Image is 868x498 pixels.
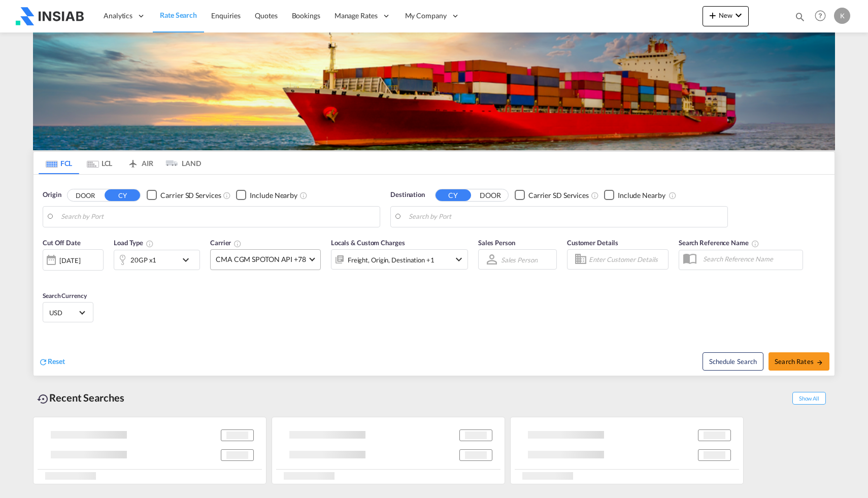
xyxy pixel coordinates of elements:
div: 20GP x1 [130,253,156,267]
span: USD [49,308,78,317]
md-checkbox: Checkbox No Ink [236,190,297,201]
span: Origin [43,190,61,200]
span: Bookings [292,11,320,20]
span: Help [812,7,829,24]
span: Enquiries [211,11,241,20]
md-icon: The selected Trucker/Carrierwill be displayed in the rate results If the rates are from another f... [233,240,242,248]
md-tab-item: LCL [79,152,120,174]
input: Enter Customer Details [589,252,665,267]
md-tab-item: AIR [120,152,160,174]
span: Quotes [255,11,277,20]
div: Carrier SD Services [528,190,589,201]
div: icon-refreshReset [39,356,65,368]
div: Recent Searches [33,386,128,409]
span: Locals & Custom Charges [331,239,405,247]
div: Freight Origin Destination Factory Stuffingicon-chevron-down [331,249,468,270]
md-datepicker: Select [43,270,50,283]
input: Search Reference Name [698,251,803,267]
md-icon: icon-plus 400-fg [707,9,719,21]
div: icon-magnify [794,11,806,26]
span: Rate Search [160,11,197,19]
md-select: Sales Person [500,252,539,267]
span: Search Reference Name [679,239,759,247]
md-icon: Unchecked: Ignores neighbouring ports when fetching rates.Checked : Includes neighbouring ports w... [299,191,308,200]
md-icon: icon-chevron-down [453,253,465,265]
span: Reset [48,357,65,366]
md-icon: icon-refresh [39,357,48,367]
button: Note: By default Schedule search will only considerorigin ports, destination ports and cut off da... [703,352,763,371]
md-icon: Your search will be saved by the below given name [751,240,759,248]
button: CY [436,189,471,201]
span: Destination [390,190,425,200]
button: DOOR [68,189,103,201]
input: Search by Port [61,209,375,224]
span: Load Type [114,239,154,247]
button: CY [105,189,140,201]
md-icon: icon-magnify [794,11,806,22]
div: K [834,8,850,24]
md-checkbox: Checkbox No Ink [515,190,589,201]
div: Carrier SD Services [160,190,221,201]
md-tab-item: FCL [39,152,79,174]
div: Include Nearby [618,190,665,201]
md-icon: icon-chevron-down [732,9,745,21]
md-select: Select Currency: $ USDUnited States Dollar [48,305,88,320]
md-icon: icon-chevron-down [180,254,197,266]
span: Manage Rates [335,11,378,21]
div: Origin DOOR CY Checkbox No InkUnchecked: Search for CY (Container Yard) services for all selected... [34,175,834,376]
md-icon: icon-arrow-right [816,359,823,366]
md-icon: Unchecked: Search for CY (Container Yard) services for all selected carriers.Checked : Search for... [223,191,231,200]
md-tab-item: LAND [160,152,201,174]
span: Search Currency [43,292,87,300]
div: Help [812,7,834,25]
img: LCL+%26+FCL+BACKGROUND.png [33,32,835,150]
span: My Company [405,11,447,21]
span: Search Rates [775,357,823,366]
div: 20GP x1icon-chevron-down [114,250,200,270]
md-icon: Unchecked: Search for CY (Container Yard) services for all selected carriers.Checked : Search for... [591,191,599,200]
md-checkbox: Checkbox No Ink [604,190,665,201]
input: Search by Port [409,209,722,224]
span: CMA CGM SPOTON API +78 [216,254,306,264]
span: Sales Person [478,239,515,247]
span: New [707,11,745,19]
md-icon: icon-airplane [127,157,139,165]
span: Carrier [210,239,242,247]
div: Freight Origin Destination Factory Stuffing [348,253,435,267]
md-icon: icon-backup-restore [37,393,49,405]
span: Show All [792,392,826,405]
div: Include Nearby [250,190,297,201]
img: 0ea05a20c6b511ef93588b618553d863.png [15,5,84,27]
md-icon: icon-information-outline [146,240,154,248]
button: icon-plus 400-fgNewicon-chevron-down [703,6,749,26]
button: DOOR [473,189,508,201]
md-checkbox: Checkbox No Ink [147,190,221,201]
div: [DATE] [59,256,80,265]
md-pagination-wrapper: Use the left and right arrow keys to navigate between tabs [39,152,201,174]
button: Search Ratesicon-arrow-right [769,352,829,371]
span: Customer Details [567,239,618,247]
span: Cut Off Date [43,239,81,247]
md-icon: Unchecked: Ignores neighbouring ports when fetching rates.Checked : Includes neighbouring ports w... [669,191,677,200]
span: Analytics [104,11,132,21]
div: [DATE] [43,249,104,271]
